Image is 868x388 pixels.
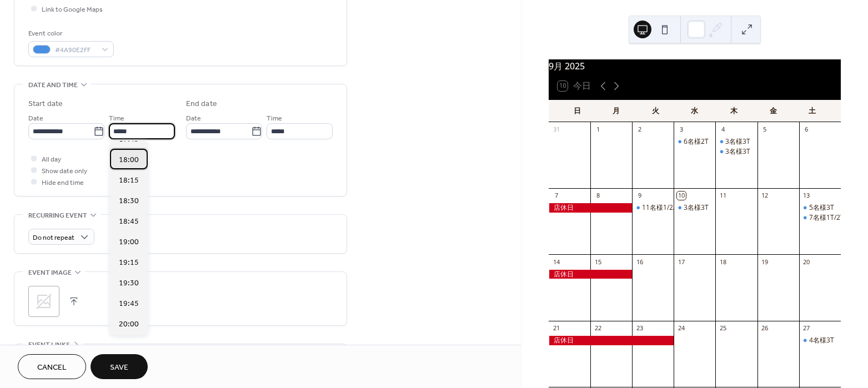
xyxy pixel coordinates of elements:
div: 水 [675,100,715,122]
div: 3名様3T [715,137,757,147]
button: Save [91,354,148,379]
div: 5名様3T [809,203,834,213]
div: 1 [594,125,602,134]
span: Date [28,113,43,124]
div: 21 [552,324,560,332]
div: 4名様3T [799,336,841,345]
div: 3 [677,125,685,134]
div: 6名様2T [674,137,715,147]
div: 11名様1/2/3T [642,203,683,213]
div: 16 [635,258,644,266]
div: 27 [802,324,811,332]
div: 11名様1/2/3T [632,203,674,213]
div: 17 [677,258,685,266]
span: Save [110,362,128,374]
span: Recurring event [28,210,87,221]
div: 4 [719,125,727,134]
div: 9月 2025 [549,59,841,73]
div: 3名様3T [674,203,715,213]
div: 3名様3T [725,137,750,147]
span: 19:00 [119,236,139,248]
div: 月 [596,100,636,122]
div: 9 [635,192,644,200]
span: Cancel [37,362,67,374]
span: 18:30 [119,195,139,207]
div: Start date [28,98,63,110]
div: 7 [552,192,560,200]
div: 14 [552,258,560,266]
span: 18:00 [119,154,139,166]
span: Link to Google Maps [42,4,103,16]
div: 日 [558,100,597,122]
div: 火 [636,100,675,122]
div: 店休日 [549,336,674,345]
span: 19:30 [119,278,139,289]
div: 20 [802,258,811,266]
span: 18:45 [119,216,139,228]
div: 31 [552,125,560,134]
div: 26 [761,324,769,332]
div: 15 [594,258,602,266]
div: 7名様1T/2T [799,213,841,223]
div: 5名様3T [799,203,841,213]
div: 店休日 [549,203,632,213]
span: Event links [28,339,70,351]
div: 7名様1T/2T [809,213,844,223]
div: 5 [761,125,769,134]
div: 19 [761,258,769,266]
div: 木 [714,100,754,122]
span: All day [42,154,61,165]
span: 19:15 [119,257,139,269]
div: 6名様2T [684,137,709,147]
div: 3名様3T [715,147,757,157]
span: 19:45 [119,298,139,310]
div: Event color [28,28,112,39]
div: 3名様3T [684,203,709,213]
span: 20:00 [119,319,139,330]
div: 8 [594,192,602,200]
div: 22 [594,324,602,332]
div: 4名様3T [809,336,834,345]
div: 18 [719,258,727,266]
div: End date [186,98,217,110]
span: #4A90E2FF [55,44,96,56]
span: Hide end time [42,177,84,189]
div: 13 [802,192,811,200]
span: Show date only [42,165,87,177]
button: Cancel [18,354,86,379]
div: 土 [792,100,832,122]
div: 25 [719,324,727,332]
div: 11 [719,192,727,200]
div: ••• [14,344,347,367]
div: 24 [677,324,685,332]
div: 3名様3T [725,147,750,157]
div: 金 [754,100,793,122]
span: 18:15 [119,175,139,187]
div: 10 [677,192,685,200]
span: Time [267,113,282,124]
div: 23 [635,324,644,332]
span: Do not repeat [33,231,74,244]
div: ; [28,286,59,317]
div: 2 [635,125,644,134]
span: Event image [28,267,72,279]
span: Time [109,113,124,124]
div: 6 [802,125,811,134]
span: Date and time [28,79,78,91]
div: 12 [761,192,769,200]
div: 店休日 [549,270,632,279]
span: Date [186,113,201,124]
